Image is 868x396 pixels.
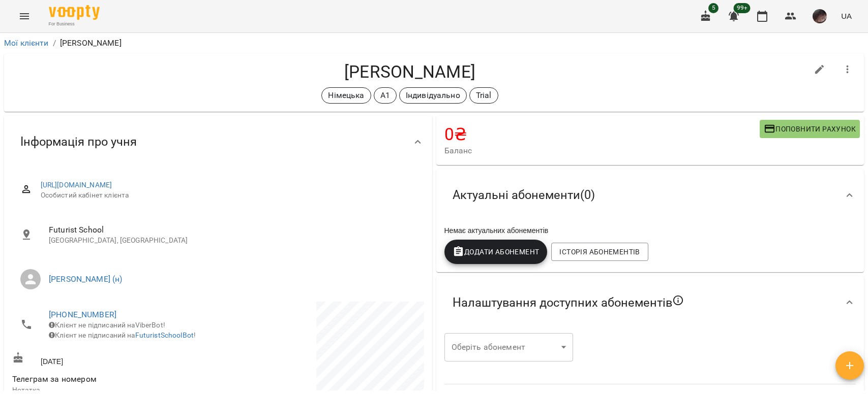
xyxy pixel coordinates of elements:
span: Налаштування доступних абонементів [453,294,684,311]
div: ​ [444,333,574,361]
h4: [PERSON_NAME] [12,61,807,82]
a: FuturistSchoolBot [135,331,194,339]
span: Клієнт не підписаний на ViberBot! [49,321,165,329]
a: Мої клієнти [4,38,49,48]
div: Налаштування доступних абонементів [436,276,864,329]
p: Німецька [328,89,364,102]
p: Нотатка [12,385,216,395]
div: Інформація про учня [4,116,432,168]
p: [GEOGRAPHIC_DATA], [GEOGRAPHIC_DATA] [49,236,416,246]
img: Voopty Logo [49,5,100,20]
span: Клієнт не підписаний на ! [49,331,196,339]
div: А1 [374,87,397,104]
span: For Business [49,21,100,27]
span: Баланс [444,145,760,157]
span: Актуальні абонементи ( 0 ) [453,187,595,203]
div: Trial [469,87,498,104]
p: А1 [380,89,390,102]
button: UA [837,7,856,25]
p: [PERSON_NAME] [60,37,122,49]
a: [URL][DOMAIN_NAME] [41,181,112,189]
span: Futurist School [49,224,416,236]
div: Німецька [321,87,371,104]
li: / [53,37,56,49]
span: Особистий кабінет клієнта [41,190,416,201]
button: Menu [12,4,37,28]
span: Телеграм за номером [12,374,97,384]
svg: Якщо не обрано жодного, клієнт зможе побачити всі публічні абонементи [672,294,684,307]
div: Індивідуально [399,87,467,104]
span: Додати Абонемент [453,246,540,258]
span: Історія абонементів [559,246,640,258]
nav: breadcrumb [4,37,864,49]
span: 99+ [734,3,751,13]
span: 5 [708,3,719,13]
a: [PERSON_NAME] (н) [49,274,123,284]
button: Додати Абонемент [444,240,548,264]
span: Поповнити рахунок [764,123,856,135]
h4: 0 ₴ [444,124,760,145]
span: Інформація про учня [20,134,137,150]
a: [PHONE_NUMBER] [49,310,116,319]
p: Індивідуально [406,89,460,102]
span: UA [841,11,852,21]
div: Актуальні абонементи(0) [436,169,864,221]
div: Немає актуальних абонементів [442,223,858,238]
button: Поповнити рахунок [760,120,860,138]
img: 297f12a5ee7ab206987b53a38ee76f7e.jpg [813,9,827,23]
button: Історія абонементів [551,243,648,261]
p: Trial [476,89,492,102]
div: [DATE] [10,350,218,369]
